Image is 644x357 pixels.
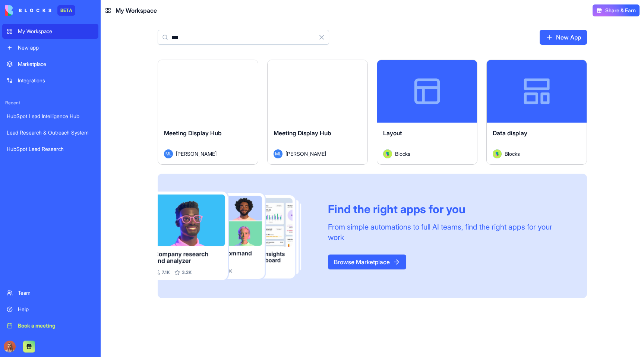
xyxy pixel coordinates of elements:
[158,192,316,281] img: Frame_181_egmpey.png
[2,142,98,157] a: HubSpot Lead Research
[605,7,636,14] span: Share & Earn
[18,28,94,35] div: My Workspace
[2,57,98,72] a: Marketplace
[2,302,98,317] a: Help
[57,5,75,16] div: BETA
[2,318,98,333] a: Book a meeting
[593,4,640,16] button: Share & Earn
[328,255,406,269] a: Browse Marketplace
[377,60,477,165] a: LayoutAvatarBlocks
[328,222,569,243] div: From simple automations to full AI teams, find the right apps for your work
[18,306,94,313] div: Help
[2,285,98,300] a: Team
[7,113,94,120] div: HubSpot Lead Intelligence Hub
[176,150,217,158] span: [PERSON_NAME]
[2,40,98,55] a: New app
[164,129,222,137] span: Meeting Display Hub
[505,150,520,158] span: Blocks
[158,60,258,165] a: Meeting Display HubML[PERSON_NAME]
[18,77,94,84] div: Integrations
[5,5,75,16] a: BETA
[540,30,587,45] a: New App
[285,150,326,158] span: [PERSON_NAME]
[7,145,94,153] div: HubSpot Lead Research
[18,289,94,297] div: Team
[5,5,51,16] img: logo
[2,100,98,106] span: Recent
[383,129,402,137] span: Layout
[274,149,282,158] span: ML
[267,60,368,165] a: Meeting Display HubML[PERSON_NAME]
[486,60,587,165] a: Data displayAvatarBlocks
[18,60,94,68] div: Marketplace
[2,109,98,124] a: HubSpot Lead Intelligence Hub
[4,341,16,353] img: Marina_gj5dtt.jpg
[395,150,410,158] span: Blocks
[18,322,94,329] div: Book a meeting
[493,149,502,158] img: Avatar
[2,24,98,39] a: My Workspace
[328,202,569,216] div: Find the right apps for you
[383,149,392,158] img: Avatar
[18,44,94,51] div: New app
[2,73,98,88] a: Integrations
[116,6,157,15] span: My Workspace
[164,149,173,158] span: ML
[493,129,527,137] span: Data display
[7,129,94,136] div: Lead Research & Outreach System
[274,129,331,137] span: Meeting Display Hub
[2,125,98,140] a: Lead Research & Outreach System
